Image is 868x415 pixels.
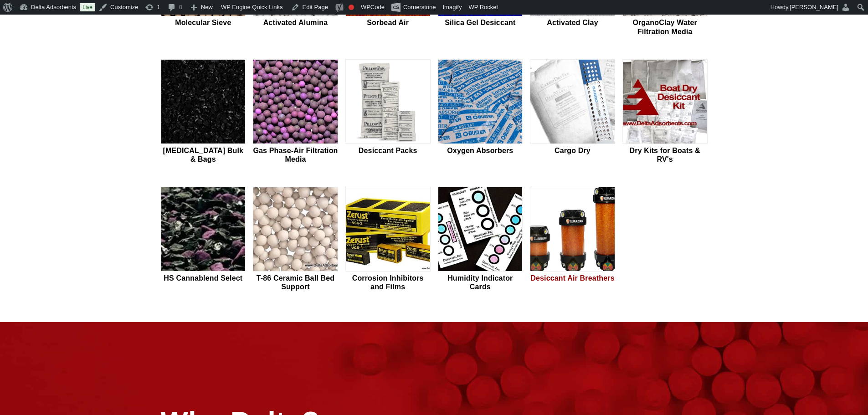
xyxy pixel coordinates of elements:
[345,18,431,27] h2: Sorbead Air
[345,59,431,165] a: Desiccant Packs
[530,146,615,155] h2: Cargo Dry
[253,18,338,27] h2: Activated Alumina
[161,59,246,165] a: [MEDICAL_DATA] Bulk & Bags
[790,4,838,10] span: [PERSON_NAME]
[438,146,523,155] h2: Oxygen Absorbers
[349,5,354,10] div: Focus keyphrase not set
[345,146,431,155] h2: Desiccant Packs
[622,18,708,36] h2: OrganoClay Water Filtration Media
[622,59,708,165] a: Dry Kits for Boats & RV's
[438,187,523,292] a: Humidity Indicator Cards
[530,187,615,292] a: Desiccant Air Breathers
[161,187,246,292] a: HS Cannablend Select
[530,274,615,282] h2: Desiccant Air Breathers
[161,274,246,282] h2: HS Cannablend Select
[438,274,523,291] h2: Humidity Indicator Cards
[622,146,708,164] h2: Dry Kits for Boats & RV's
[253,59,338,165] a: Gas Phase-Air Filtration Media
[80,3,95,11] a: Live
[345,187,431,292] a: Corrosion Inhibitors and Films
[161,146,246,164] h2: [MEDICAL_DATA] Bulk & Bags
[253,146,338,164] h2: Gas Phase-Air Filtration Media
[253,187,338,292] a: T-86 Ceramic Ball Bed Support
[345,274,431,291] h2: Corrosion Inhibitors and Films
[530,59,615,165] a: Cargo Dry
[438,59,523,165] a: Oxygen Absorbers
[438,18,523,27] h2: Silica Gel Desiccant
[530,18,615,27] h2: Activated Clay
[253,274,338,291] h2: T-86 Ceramic Ball Bed Support
[161,18,246,27] h2: Molecular Sieve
